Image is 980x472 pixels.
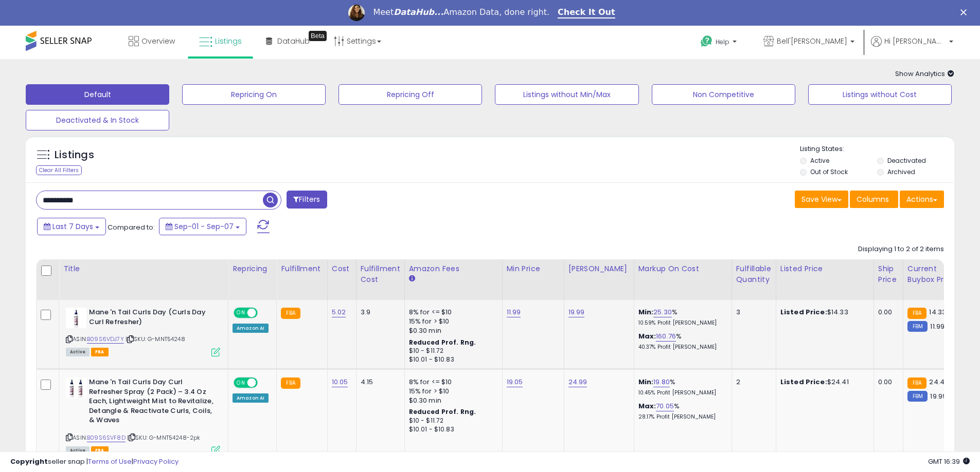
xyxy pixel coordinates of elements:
a: 25.30 [653,307,672,317]
b: Max: [638,331,656,341]
span: FBA [91,446,109,455]
button: Save View [795,191,848,208]
a: Listings [191,26,250,56]
a: 24.99 [568,377,587,387]
span: FBA [91,348,109,356]
div: Ship Price [878,263,899,285]
span: Listings [215,36,242,46]
button: Actions [900,191,944,208]
h5: Listings [55,148,94,162]
button: Repricing On [182,84,326,105]
a: 19.99 [568,307,585,317]
a: Check It Out [558,7,615,18]
a: Help [692,27,747,59]
span: All listings currently available for purchase on Amazon [66,446,90,455]
a: 19.05 [507,377,523,387]
a: Settings [326,26,389,56]
button: Last 7 Days [37,218,106,235]
label: Out of Stock [810,167,848,176]
div: Listed Price [780,263,869,274]
div: Clear All Filters [36,165,82,175]
b: Reduced Prof. Rng. [409,338,476,347]
span: Bell'[PERSON_NAME] [777,36,847,46]
div: % [638,402,724,421]
div: % [638,308,724,327]
span: Sep-01 - Sep-07 [174,221,234,232]
span: Show Analytics [895,69,954,79]
div: Cost [332,263,352,274]
span: DataHub [277,36,310,46]
div: Repricing [233,263,272,274]
div: Amazon Fees [409,263,498,274]
div: Current Buybox Price [907,263,960,285]
div: 0.00 [878,377,895,387]
div: Fulfillable Quantity [736,263,772,285]
a: 160.76 [656,331,676,342]
button: Filters [287,191,327,209]
div: 2 [736,377,768,387]
div: Markup on Cost [638,263,727,274]
div: $14.33 [780,308,866,317]
div: 4.15 [361,377,397,387]
b: Min: [638,377,654,387]
small: FBA [907,377,926,389]
div: Amazon AI [233,324,269,333]
span: | SKU: G-MNT54248-2pk [127,433,201,442]
button: Columns [850,191,898,208]
label: Deactivated [887,156,926,165]
span: 24.41 [929,377,947,387]
b: Max: [638,401,656,411]
a: Hi [PERSON_NAME] [871,36,953,59]
button: Listings without Min/Max [495,84,638,105]
div: [PERSON_NAME] [568,263,630,274]
p: Listing States: [800,144,954,154]
button: Default [26,84,169,105]
div: Close [960,9,971,15]
div: $10.01 - $10.83 [409,355,494,364]
p: 10.59% Profit [PERSON_NAME] [638,319,724,327]
span: OFF [256,309,273,317]
div: $0.30 min [409,326,494,335]
a: Privacy Policy [133,457,179,466]
div: Tooltip anchor [309,31,327,41]
div: Amazon AI [233,393,269,403]
b: Mane 'n Tail Curls Day (Curls Day Curl Refresher) [89,308,214,329]
a: B09S6SVF8D [87,433,126,442]
div: seller snap | | [10,457,179,467]
a: 10.05 [332,377,348,387]
i: Get Help [700,35,713,48]
span: ON [235,379,247,387]
p: 10.45% Profit [PERSON_NAME] [638,389,724,397]
small: FBA [281,377,300,389]
div: Fulfillment [281,263,323,274]
a: 5.02 [332,307,346,317]
a: 19.80 [653,377,670,387]
a: Bell'[PERSON_NAME] [756,26,862,59]
small: FBA [907,308,926,319]
span: Last 7 Days [52,221,93,232]
div: Meet Amazon Data, done right. [373,7,549,17]
div: % [638,332,724,351]
label: Archived [887,167,915,176]
a: Terms of Use [88,457,132,466]
p: 28.17% Profit [PERSON_NAME] [638,413,724,421]
b: Reduced Prof. Rng. [409,407,476,416]
a: B09S6VDJ7Y [87,335,124,344]
div: Min Price [507,263,560,274]
span: 11.99 [930,322,945,331]
button: Sep-01 - Sep-07 [159,218,246,235]
span: Help [716,37,729,46]
img: 31N8hfgjbgL._SL40_.jpg [66,308,86,328]
div: Title [63,263,224,274]
a: Overview [121,26,183,56]
b: Listed Price: [780,307,827,317]
div: Displaying 1 to 2 of 2 items [858,244,944,254]
div: 15% for > $10 [409,387,494,396]
span: | SKU: G-MNT54248 [126,335,185,343]
button: Repricing Off [338,84,482,105]
span: 2025-09-15 16:39 GMT [928,457,970,466]
button: Listings without Cost [808,84,952,105]
span: Compared to: [108,222,155,232]
small: Amazon Fees. [409,274,415,284]
small: FBM [907,391,928,402]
